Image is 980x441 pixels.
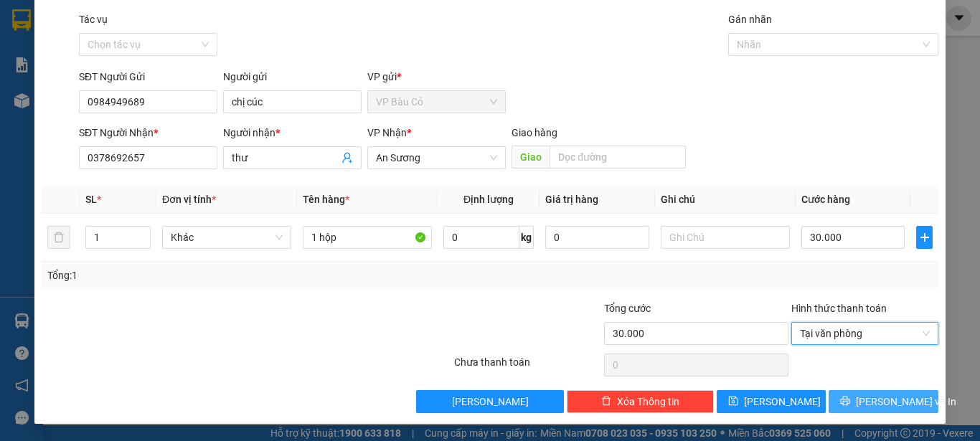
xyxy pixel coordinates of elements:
input: 0 [545,226,649,249]
span: plus [917,232,932,243]
span: user-add [341,152,353,163]
label: Tác vụ [79,14,108,25]
button: deleteXóa Thông tin [567,390,714,413]
span: Gửi: [12,14,34,29]
span: An Sương [376,147,497,169]
div: SĐT Người Nhận [79,125,217,141]
div: An Sương [138,12,255,29]
span: Đơn vị tính [162,194,216,205]
input: Dọc đường [550,146,686,169]
span: Giao [512,146,550,169]
span: Cước hàng [801,194,850,205]
button: delete [47,226,70,249]
div: Người gửi [223,69,362,85]
span: Khác [171,227,283,248]
span: kg [519,226,534,249]
span: Giá trị hàng [545,194,598,205]
span: Xóa Thông tin [617,394,679,409]
input: VD: Bàn, Ghế [303,226,432,249]
span: Tên hàng [303,194,349,205]
button: [PERSON_NAME] [416,390,563,413]
span: SL [138,100,157,120]
div: VP Bàu Cỏ [12,12,128,29]
span: Nhận: [138,14,172,29]
input: Ghi Chú [661,226,790,249]
div: Tổng: 1 [47,267,380,283]
label: Gán nhãn [728,14,772,25]
span: Tổng cước [604,303,651,314]
span: VP Bàu Cỏ [376,91,497,113]
span: Giao hàng [512,127,557,138]
span: SL [85,194,97,205]
span: VP Nhận [367,127,407,138]
div: Người nhận [223,125,362,141]
div: VP gửi [367,69,506,85]
th: Ghi chú [655,186,796,214]
span: delete [601,396,611,407]
div: chú thảo [12,29,128,47]
div: 0988066276 [12,47,128,67]
span: Định lượng [463,194,514,205]
div: 30.000 [11,75,131,93]
div: Tên hàng: thùng ( : 1 ) [12,101,255,119]
label: Hình thức thanh toán [791,303,887,314]
button: printer[PERSON_NAME] và In [829,390,938,413]
span: printer [840,396,850,407]
div: sơn [138,29,255,47]
button: save[PERSON_NAME] [717,390,826,413]
button: plus [916,226,933,249]
span: [PERSON_NAME] [744,394,821,409]
div: SĐT Người Gửi [79,69,217,85]
span: Tại văn phòng [800,323,930,344]
span: [PERSON_NAME] và In [856,394,956,409]
span: save [728,396,738,407]
span: [PERSON_NAME] [452,394,529,409]
div: 0908377409 [138,47,255,67]
span: CR : [11,77,33,92]
div: Chưa thanh toán [453,354,603,379]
